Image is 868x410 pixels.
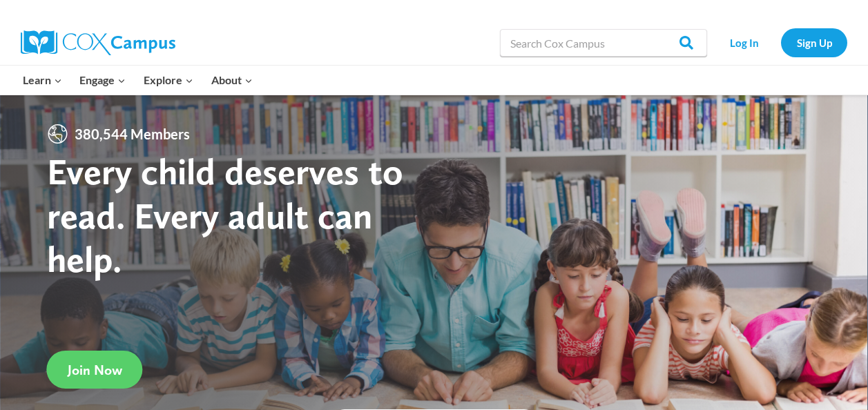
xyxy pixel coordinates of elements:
[211,71,253,89] span: About
[781,28,847,57] a: Sign Up
[23,71,62,89] span: Learn
[714,28,847,57] nav: Secondary Navigation
[79,71,126,89] span: Engage
[21,30,175,55] img: Cox Campus
[69,123,195,145] span: 380,544 Members
[47,351,143,389] a: Join Now
[68,362,122,378] span: Join Now
[714,28,774,57] a: Log In
[47,149,403,281] strong: Every child deserves to read. Every adult can help.
[500,29,707,57] input: Search Cox Campus
[144,71,193,89] span: Explore
[14,66,261,95] nav: Primary Navigation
